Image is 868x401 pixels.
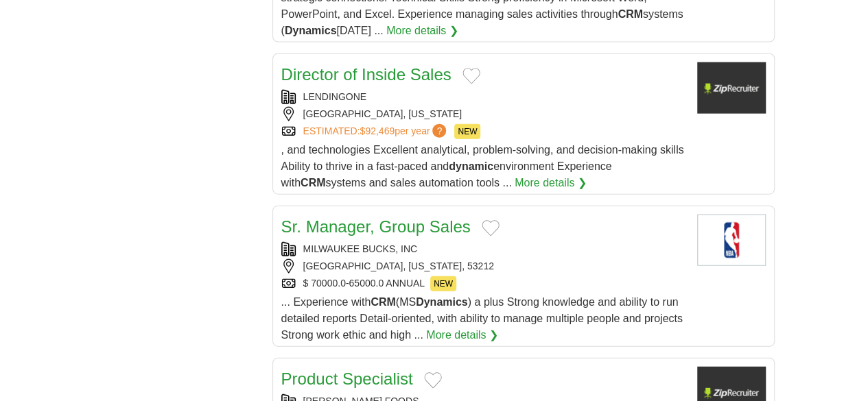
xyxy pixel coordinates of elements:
button: Add to favorite jobs [424,372,442,389]
a: Sr. Manager, Group Sales [281,217,471,236]
strong: Dynamics [285,25,337,36]
span: $92,469 [360,125,395,136]
span: , and technologies Excellent analytical, problem-solving, and decision-making skills Ability to t... [281,144,684,189]
strong: CRM [618,8,642,20]
div: $ 70000.0-65000.0 ANNUAL [281,276,686,291]
a: Product Specialist [281,369,413,388]
a: Director of Inside Sales [281,65,451,84]
strong: CRM [301,177,325,189]
img: Milwaukee Bucks logo [697,215,766,266]
a: More details ❯ [386,23,458,39]
a: More details ❯ [515,175,587,191]
span: NEW [454,124,480,139]
a: ESTIMATED:$92,469per year? [303,124,449,139]
div: LENDINGONE [281,90,686,104]
span: NEW [430,276,456,291]
a: MILWAUKEE BUCKS, INC [303,243,417,254]
button: Add to favorite jobs [462,68,480,84]
span: ? [432,124,446,138]
button: Add to favorite jobs [482,220,500,236]
div: [GEOGRAPHIC_DATA], [US_STATE] [281,107,686,121]
img: Company logo [697,62,766,114]
strong: dynamic [449,160,493,172]
div: [GEOGRAPHIC_DATA], [US_STATE], 53212 [281,259,686,274]
span: ... Experience with (MS ) a plus Strong knowledge and ability to run detailed reports Detail-orie... [281,296,683,341]
a: More details ❯ [426,327,498,343]
strong: Dynamics [416,296,468,308]
strong: CRM [371,296,395,308]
